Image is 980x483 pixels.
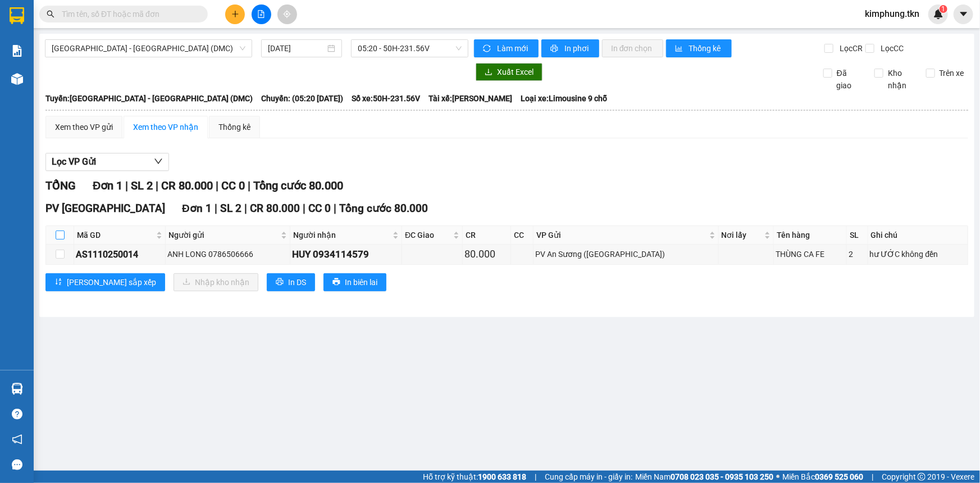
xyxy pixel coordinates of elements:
th: CR [463,226,511,245]
div: AS1110250014 [76,247,163,261]
span: printer [276,278,284,287]
span: file-add [257,10,265,18]
sup: 1 [940,5,947,13]
span: aim [283,10,291,18]
span: notification [12,434,22,445]
button: file-add [252,4,271,24]
span: SL 2 [220,202,241,215]
span: message [12,459,22,470]
button: aim [277,4,297,24]
span: Đơn 1 [93,179,122,192]
span: printer [332,278,340,287]
div: HUY 0934114579 [292,247,400,262]
span: 05:20 - 50H-231.56V [358,40,462,57]
span: sort-ascending [54,278,62,287]
span: Lọc VP Gửi [52,155,96,169]
span: PV [GEOGRAPHIC_DATA] [45,202,165,215]
span: Kho nhận [883,67,917,92]
span: Miền Bắc [782,471,863,483]
span: Nơi lấy [722,229,762,241]
span: Đơn 1 [182,202,212,215]
div: hư ƯỚC không đền [870,248,966,260]
span: Tài xế: [PERSON_NAME] [429,92,512,105]
span: Làm mới [497,42,530,55]
button: printerIn biên lai [323,273,386,291]
span: CR 80.000 [161,179,213,192]
span: In DS [288,276,306,288]
button: printerIn phơi [541,39,599,57]
span: CC 0 [221,179,245,192]
th: Ghi chú [868,226,968,245]
div: Xem theo VP gửi [55,121,113,133]
span: Trên xe [935,67,969,79]
span: Tổng cước 80.000 [253,179,343,192]
span: CC 0 [308,202,331,215]
span: copyright [918,473,926,481]
span: | [248,179,250,192]
div: 2 [849,248,865,260]
span: ĐC Giao [405,229,451,241]
img: logo-vxr [10,7,24,24]
span: Người gửi [168,229,279,241]
span: | [303,202,306,215]
div: PV An Sương ([GEOGRAPHIC_DATA]) [535,248,716,260]
div: THÙNG CA FE [776,248,845,260]
span: question-circle [12,409,22,419]
span: ⚪️ [776,475,780,479]
span: Lọc CR [835,42,864,55]
strong: 0369 525 060 [815,472,863,481]
span: Thống kê [689,42,723,55]
div: 80.000 [464,246,509,262]
span: Lọc CC [876,42,905,55]
span: | [535,471,536,483]
span: Cung cấp máy in - giấy in: [545,471,632,483]
span: Số xe: 50H-231.56V [352,92,420,105]
span: | [334,202,336,215]
div: Thống kê [218,121,250,133]
span: SL 2 [131,179,153,192]
span: Hỗ trợ kỹ thuật: [423,471,526,483]
td: AS1110250014 [74,245,166,264]
button: In đơn chọn [602,39,663,57]
span: kimphung.tkn [856,7,928,21]
input: 12/10/2025 [268,42,325,55]
span: Loại xe: Limousine 9 chỗ [521,92,607,105]
span: sync [483,44,493,53]
span: [PERSON_NAME] sắp xếp [67,276,156,288]
img: icon-new-feature [933,9,943,19]
span: printer [550,44,560,53]
input: Tìm tên, số ĐT hoặc mã đơn [62,8,194,20]
button: caret-down [954,4,973,24]
button: Lọc VP Gửi [45,153,169,171]
div: ANH LONG 0786506666 [167,248,288,260]
button: downloadXuất Excel [476,63,543,81]
span: Miền Nam [635,471,773,483]
strong: 0708 023 035 - 0935 103 250 [671,472,773,481]
td: PV An Sương (Hàng Hóa) [534,245,718,264]
strong: 1900 633 818 [478,472,526,481]
div: Xem theo VP nhận [133,121,198,133]
span: 1 [941,5,945,13]
span: Sài Gòn - Tây Ninh (DMC) [52,40,245,57]
span: | [216,179,218,192]
button: downloadNhập kho nhận [174,273,258,291]
th: SL [847,226,868,245]
span: TỔNG [45,179,76,192]
span: | [872,471,873,483]
span: VP Gửi [536,229,706,241]
span: | [125,179,128,192]
span: Đã giao [832,67,866,92]
span: search [47,10,54,18]
span: | [244,202,247,215]
th: Tên hàng [774,226,847,245]
span: plus [231,10,239,18]
button: printerIn DS [267,273,315,291]
span: down [154,157,163,166]
span: | [215,202,217,215]
span: download [485,68,493,77]
span: In biên lai [345,276,377,288]
button: syncLàm mới [474,39,539,57]
span: Xuất Excel [497,66,534,78]
img: solution-icon [11,45,23,57]
img: warehouse-icon [11,73,23,85]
